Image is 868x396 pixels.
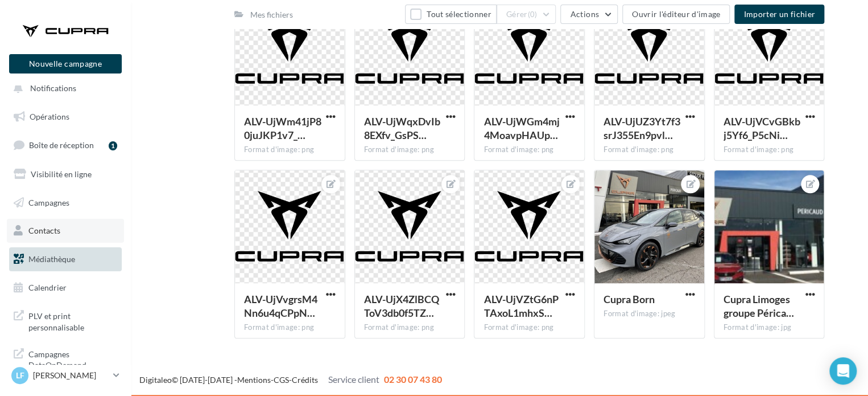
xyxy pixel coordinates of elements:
[28,254,75,264] span: Médiathèque
[28,308,117,333] span: PLV et print personnalisable
[30,83,76,93] span: Notifications
[28,226,60,235] span: Contacts
[7,191,124,215] a: Campagnes
[622,5,730,24] button: Ouvrir l'éditeur d'image
[364,322,456,333] div: Format d'image: png
[7,219,124,243] a: Contacts
[483,322,575,333] div: Format d'image: png
[528,10,538,19] span: (0)
[28,283,67,292] span: Calendrier
[9,54,122,74] button: Nouvelle campagne
[244,322,336,333] div: Format d'image: png
[405,5,496,24] button: Tout sélectionner
[364,293,439,319] span: ALV-UjX4ZlBCQToV3db0f5TZgXb1Zn3w1BFgWGKLqDtn-fQtNjDqvpyJ
[7,304,124,337] a: PLV et print personnalisable
[384,374,442,385] span: 02 30 07 43 80
[483,145,575,155] div: Format d'image: png
[244,145,336,155] div: Format d'image: png
[604,293,655,305] span: Cupra Born
[560,5,617,24] button: Actions
[28,346,117,371] span: Campagnes DataOnDemand
[244,293,317,319] span: ALV-UjVvgrsM4Nn6u4qCPpN7sJ4Vgn_pLK-FUnq3yz7LWwyHZcx_Dh-X
[7,76,119,100] button: Notifications
[7,105,124,129] a: Opérations
[364,115,440,141] span: ALV-UjWqxDvIb8EXfv_GsPSnN5YwjWsGrJzbYIEUVtH_tauC0uNs9AJo
[734,5,824,24] button: Importer un fichier
[30,112,69,121] span: Opérations
[604,145,695,155] div: Format d'image: png
[28,197,69,207] span: Campagnes
[31,169,92,179] span: Visibilité en ligne
[724,145,815,155] div: Format d'image: png
[604,115,680,141] span: ALV-UjUZ3Yt7f3srJ355En9pvlvh3BVqcWgkIluwFaQRhbOWJp-h0gxj
[292,375,318,385] a: Crédits
[237,375,271,385] a: Mentions
[109,141,117,150] div: 1
[7,276,124,300] a: Calendrier
[29,140,94,150] span: Boîte de réception
[7,162,124,186] a: Visibilité en ligne
[244,115,321,141] span: ALV-UjWm41jP80juJKP1v7_YsxD1ZN592J4QY5ISDv4axRjZ-8qQ-yyI
[497,5,556,24] button: Gérer(0)
[604,309,695,319] div: Format d'image: jpeg
[7,342,124,375] a: Campagnes DataOnDemand
[9,365,122,386] a: LF [PERSON_NAME]
[7,247,124,271] a: Médiathèque
[328,374,379,385] span: Service client
[250,9,293,21] div: Mes fichiers
[139,375,172,385] a: Digitaleo
[483,115,559,141] span: ALV-UjWGm4mj4MoavpHAUpDS4wMC2dhNfJZc-4NTPcM6Ad3MjHVultLG
[570,9,598,19] span: Actions
[16,370,24,381] span: LF
[139,375,442,385] span: © [DATE]-[DATE] - - -
[364,145,456,155] div: Format d'image: png
[743,9,815,19] span: Importer un fichier
[724,293,794,319] span: Cupra Limoges groupe Péricaud.jpg
[724,322,815,333] div: Format d'image: jpg
[483,293,558,319] span: ALV-UjVZtG6nPTAxoL1mhxSFqF06cHcJHqzMS_KM-xpfqR9kNZDpBhKt
[33,370,109,381] p: [PERSON_NAME]
[829,357,857,385] div: Open Intercom Messenger
[274,375,289,385] a: CGS
[7,133,124,157] a: Boîte de réception1
[724,115,800,141] span: ALV-UjVCvGBkbj5Yf6_P5cNiA6g97QnO74IuiokQTWD4sMCenYpNQkVH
